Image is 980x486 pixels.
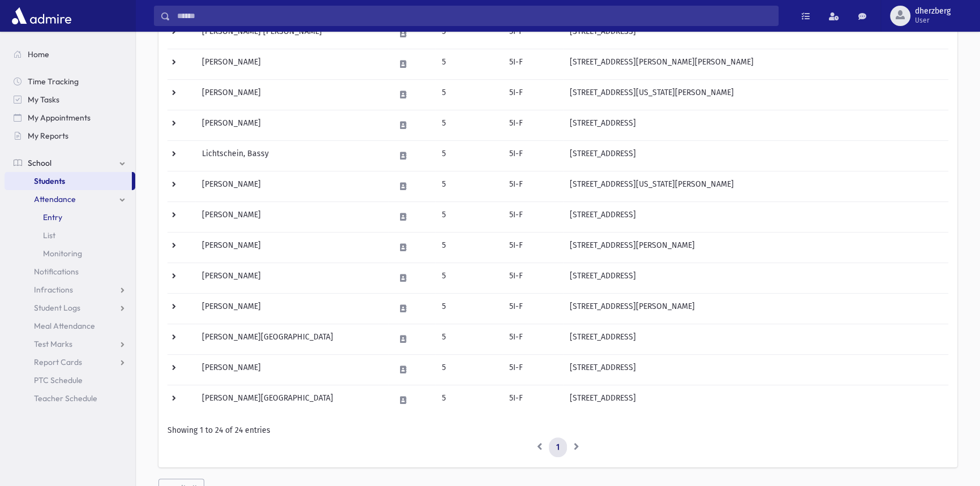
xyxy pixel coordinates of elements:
[34,339,72,349] span: Test Marks
[563,232,948,263] td: [STREET_ADDRESS][PERSON_NAME]
[502,110,563,140] td: 5I-F
[435,324,502,354] td: 5
[563,79,948,110] td: [STREET_ADDRESS][US_STATE][PERSON_NAME]
[435,293,502,324] td: 5
[5,127,135,145] a: My Reports
[5,353,135,371] a: Report Cards
[915,7,951,16] span: dherzberg
[195,49,388,79] td: [PERSON_NAME]
[28,49,49,59] span: Home
[28,131,68,141] span: My Reports
[5,389,135,407] a: Teacher Schedule
[195,140,388,171] td: Lichtschein, Bassy
[195,263,388,293] td: [PERSON_NAME]
[195,232,388,263] td: [PERSON_NAME]
[5,317,135,335] a: Meal Attendance
[563,110,948,140] td: [STREET_ADDRESS]
[435,18,502,49] td: 5
[34,393,97,403] span: Teacher Schedule
[195,324,388,354] td: [PERSON_NAME][GEOGRAPHIC_DATA]
[502,171,563,201] td: 5I-F
[195,385,388,415] td: [PERSON_NAME][GEOGRAPHIC_DATA]
[502,385,563,415] td: 5I-F
[170,6,778,26] input: Search
[563,171,948,201] td: [STREET_ADDRESS][US_STATE][PERSON_NAME]
[5,72,135,91] a: Time Tracking
[563,18,948,49] td: [STREET_ADDRESS]
[5,208,135,226] a: Entry
[5,281,135,299] a: Infractions
[563,49,948,79] td: [STREET_ADDRESS][PERSON_NAME][PERSON_NAME]
[435,201,502,232] td: 5
[435,385,502,415] td: 5
[28,113,91,123] span: My Appointments
[549,437,567,458] a: 1
[502,140,563,171] td: 5I-F
[5,154,135,172] a: School
[5,190,135,208] a: Attendance
[502,49,563,79] td: 5I-F
[502,201,563,232] td: 5I-F
[5,299,135,317] a: Student Logs
[34,266,79,277] span: Notifications
[563,324,948,354] td: [STREET_ADDRESS]
[195,18,388,49] td: [PERSON_NAME] [PERSON_NAME]
[195,354,388,385] td: [PERSON_NAME]
[43,248,82,259] span: Monitoring
[195,79,388,110] td: [PERSON_NAME]
[502,18,563,49] td: 5I-F
[5,172,132,190] a: Students
[34,194,76,204] span: Attendance
[915,16,951,25] span: User
[167,424,948,436] div: Showing 1 to 24 of 24 entries
[435,263,502,293] td: 5
[502,324,563,354] td: 5I-F
[34,285,73,295] span: Infractions
[435,171,502,201] td: 5
[34,375,83,385] span: PTC Schedule
[502,79,563,110] td: 5I-F
[435,110,502,140] td: 5
[563,201,948,232] td: [STREET_ADDRESS]
[34,357,82,367] span: Report Cards
[195,293,388,324] td: [PERSON_NAME]
[563,385,948,415] td: [STREET_ADDRESS]
[435,140,502,171] td: 5
[5,91,135,109] a: My Tasks
[563,263,948,293] td: [STREET_ADDRESS]
[195,201,388,232] td: [PERSON_NAME]
[9,5,74,27] img: AdmirePro
[5,263,135,281] a: Notifications
[502,263,563,293] td: 5I-F
[435,354,502,385] td: 5
[195,110,388,140] td: [PERSON_NAME]
[5,45,135,63] a: Home
[28,94,59,105] span: My Tasks
[435,49,502,79] td: 5
[34,176,65,186] span: Students
[28,76,79,87] span: Time Tracking
[5,335,135,353] a: Test Marks
[34,303,80,313] span: Student Logs
[435,79,502,110] td: 5
[5,109,135,127] a: My Appointments
[502,293,563,324] td: 5I-F
[43,212,62,222] span: Entry
[5,371,135,389] a: PTC Schedule
[43,230,55,240] span: List
[435,232,502,263] td: 5
[5,226,135,244] a: List
[5,244,135,263] a: Monitoring
[34,321,95,331] span: Meal Attendance
[502,354,563,385] td: 5I-F
[563,293,948,324] td: [STREET_ADDRESS][PERSON_NAME]
[563,140,948,171] td: [STREET_ADDRESS]
[195,171,388,201] td: [PERSON_NAME]
[28,158,51,168] span: School
[502,232,563,263] td: 5I-F
[563,354,948,385] td: [STREET_ADDRESS]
